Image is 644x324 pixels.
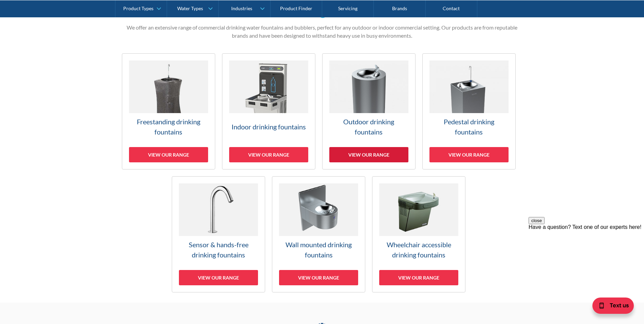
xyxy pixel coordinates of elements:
a: Freestanding drinking fountainsView our range [122,53,215,169]
div: View our range [329,147,408,162]
div: Product Types [123,5,153,11]
a: Indoor drinking fountainsView our range [222,53,315,169]
p: We offer an extensive range of commercial drinking water fountains and bubblers, perfect for any ... [122,23,522,40]
iframe: podium webchat widget prompt [529,217,644,299]
div: View our range [379,270,458,285]
a: Outdoor drinking fountainsView our range [322,53,416,169]
h3: Wheelchair accessible drinking fountains [379,239,458,260]
iframe: podium webchat widget bubble [576,290,644,324]
div: View our range [179,270,258,285]
div: Industries [231,5,252,11]
div: Water Types [177,5,203,11]
a: Wall mounted drinking fountainsView our range [272,176,365,292]
h3: Pedestal drinking fountains [429,116,509,137]
h3: Wall mounted drinking fountains [279,239,358,260]
a: Pedestal drinking fountainsView our range [422,53,516,169]
div: View our range [229,147,308,162]
a: Wheelchair accessible drinking fountainsView our range [372,176,465,292]
h3: Indoor drinking fountains [229,122,308,132]
h3: Outdoor drinking fountains [329,116,408,137]
div: View our range [279,270,358,285]
h3: Freestanding drinking fountains [129,116,208,137]
div: View our range [129,147,208,162]
h3: Sensor & hands-free drinking fountains [179,239,258,260]
a: Sensor & hands-free drinking fountainsView our range [172,176,265,292]
div: View our range [429,147,509,162]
